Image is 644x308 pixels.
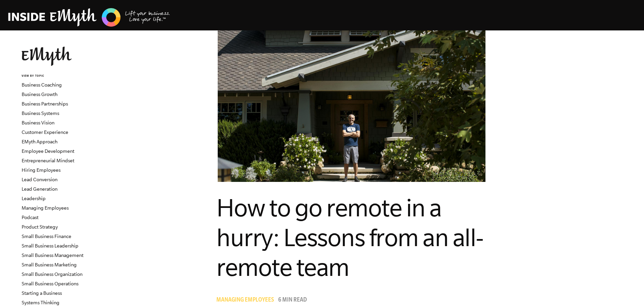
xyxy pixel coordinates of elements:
[8,7,170,28] img: EMyth Business Coaching
[22,281,78,286] a: Small Business Operations
[22,47,72,66] img: EMyth
[22,253,84,258] a: Small Business Management
[610,276,644,308] iframe: Chat Widget
[22,82,62,88] a: Business Coaching
[22,167,61,173] a: Hiring Employees
[22,234,71,239] a: Small Business Finance
[22,120,54,125] a: Business Vision
[278,297,307,304] p: 6 min read
[22,148,74,154] a: Employee Development
[22,300,59,305] a: Systems Thinking
[216,297,277,304] a: Managing Employees
[22,92,57,97] a: Business Growth
[22,205,69,211] a: Managing Employees
[22,243,78,248] a: Small Business Leadership
[22,290,62,296] a: Starting a Business
[216,297,274,304] span: Managing Employees
[22,139,57,144] a: EMyth Approach
[22,196,46,201] a: Leadership
[22,177,57,182] a: Lead Conversion
[22,111,59,116] a: Business Systems
[22,262,77,267] a: Small Business Marketing
[22,129,68,135] a: Customer Experience
[216,194,483,281] span: How to go remote in a hurry: Lessons from an all-remote team
[22,186,57,192] a: Lead Generation
[22,158,74,163] a: Entrepreneurial Mindset
[22,224,58,230] a: Product Strategy
[22,215,39,220] a: Podcast
[22,101,68,106] a: Business Partnerships
[22,271,82,277] a: Small Business Organization
[22,74,103,78] h6: VIEW BY TOPIC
